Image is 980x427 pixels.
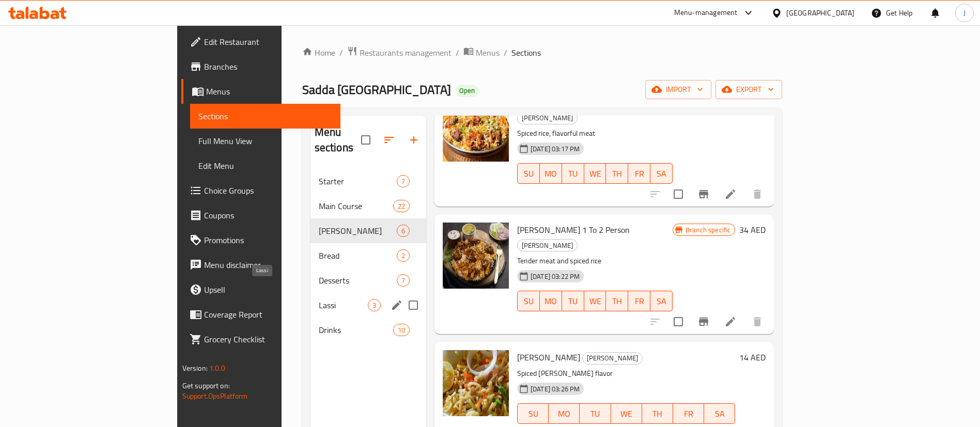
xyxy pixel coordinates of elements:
span: SA [655,166,668,181]
span: Open [455,86,479,95]
span: 6 [397,226,409,236]
div: Starter7 [310,169,426,194]
div: Biryani Adda [517,239,578,251]
div: [GEOGRAPHIC_DATA] [786,7,854,19]
div: Desserts7 [310,268,426,293]
span: Coverage Report [204,308,333,321]
span: Select to update [667,311,689,333]
div: Lassi3edit [310,293,426,318]
a: Menus [181,79,341,104]
span: Get support on: [182,379,230,392]
span: TH [610,166,624,181]
span: Menus [476,46,500,59]
span: MO [544,294,558,309]
span: Sections [511,46,541,59]
span: Starter [319,175,397,187]
button: MO [540,291,562,311]
span: J [963,7,966,19]
a: Support.OpsPlatform [182,389,248,403]
span: [DATE] 03:26 PM [526,384,584,394]
button: SU [517,403,549,424]
span: Choice Groups [204,184,333,197]
a: Edit menu item [724,188,737,200]
span: Desserts [319,274,397,287]
span: [PERSON_NAME] [518,240,577,251]
span: TH [646,406,669,421]
span: Menus [206,85,333,98]
span: SU [522,166,536,181]
a: Upsell [181,277,341,302]
span: MO [553,406,575,421]
li: / [504,46,507,59]
button: MO [540,163,562,184]
div: [PERSON_NAME]6 [310,218,426,243]
button: SA [704,403,735,424]
span: SA [655,294,668,309]
button: edit [389,297,405,313]
span: SU [522,294,536,309]
span: SU [522,406,545,421]
span: 3 [368,301,380,310]
div: Drinks10 [310,318,426,342]
img: Biryani Rice [443,350,509,416]
span: [PERSON_NAME] [583,352,642,364]
a: Edit menu item [724,315,737,328]
a: Full Menu View [190,129,341,153]
span: [PERSON_NAME] [517,350,580,365]
span: export [724,83,774,96]
span: 2 [397,251,409,261]
span: 7 [397,177,409,186]
div: Biryani Adda [319,225,397,237]
nav: Menu sections [310,165,426,346]
span: SA [708,406,731,421]
div: items [397,225,410,237]
h6: 14 AED [739,350,766,365]
span: Edit Menu [198,160,333,172]
span: Lassi [319,299,368,311]
span: Promotions [204,234,333,246]
button: FR [628,163,650,184]
button: Branch-specific-item [691,182,716,207]
span: Branches [204,60,333,73]
span: Edit Restaurant [204,36,333,48]
button: SA [650,291,673,311]
button: WE [584,291,606,311]
a: Coverage Report [181,302,341,327]
a: Branches [181,54,341,79]
span: 10 [394,325,409,335]
span: Drinks [319,324,393,336]
span: Menu disclaimer [204,259,333,271]
span: Bread [319,249,397,262]
button: SA [650,163,673,184]
div: Biryani Adda [517,112,578,124]
a: Edit Restaurant [181,29,341,54]
span: Sections [198,110,333,122]
span: TU [566,294,580,309]
span: Main Course [319,200,393,212]
button: Branch-specific-item [691,309,716,334]
div: items [397,175,410,187]
img: Ludhiana Mutton Biryani 1 To 2 Person [443,223,509,289]
a: Sections [190,104,341,129]
a: Coupons [181,203,341,228]
li: / [339,46,343,59]
span: WE [588,294,602,309]
span: WE [615,406,638,421]
a: Promotions [181,228,341,252]
span: TU [584,406,606,421]
button: TU [562,163,584,184]
span: TU [566,166,580,181]
span: Sadda [GEOGRAPHIC_DATA] [302,78,451,101]
span: 7 [397,276,409,286]
nav: breadcrumb [302,46,783,59]
button: FR [628,291,650,311]
span: [PERSON_NAME] [518,112,577,124]
a: Restaurants management [347,46,452,59]
span: Restaurants management [360,46,452,59]
div: Bread2 [310,243,426,268]
button: import [645,80,711,99]
span: Version: [182,361,208,375]
span: Select all sections [355,129,377,151]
